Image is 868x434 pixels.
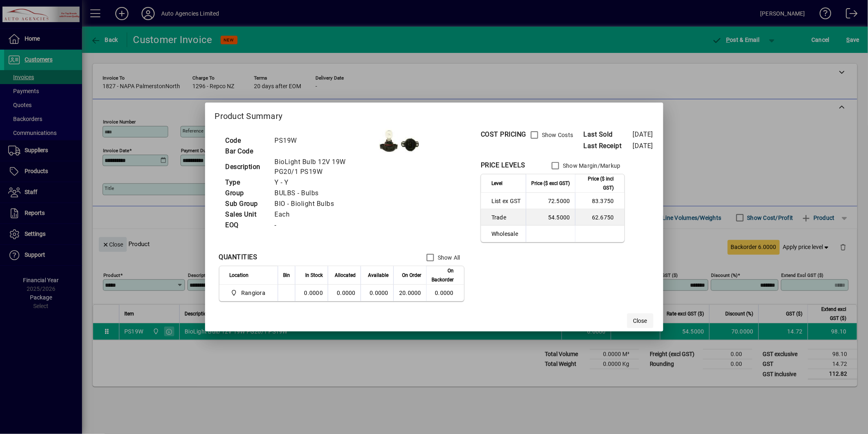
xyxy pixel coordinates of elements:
label: Show Costs [540,131,573,139]
td: PS19W [271,135,379,146]
td: 62.6750 [575,209,624,226]
span: Price ($ incl GST) [580,174,614,192]
button: Close [627,313,653,328]
td: Description [222,157,271,177]
td: 0.0000 [361,285,393,301]
span: Trade [491,213,521,222]
td: 0.0000 [328,285,361,301]
span: Last Receipt [584,141,633,151]
div: QUANTITIES [219,252,258,262]
span: 20.0000 [399,290,421,296]
span: In Stock [305,271,323,280]
td: 0.0000 [295,285,328,301]
td: Each [271,209,379,220]
td: BIO - Biolight Bulbs [271,199,379,209]
span: [DATE] [633,130,653,138]
td: Sales Unit [222,209,271,220]
span: Price ($ excl GST) [532,179,570,188]
span: Rangiora [230,288,269,298]
td: BioLight Bulb 12V 19W PG20/1 PS19W [271,157,379,177]
span: Location [230,271,249,280]
td: Bar Code [222,146,271,157]
div: PRICE LEVELS [481,160,525,170]
td: 83.3750 [575,193,624,209]
span: Close [633,317,647,325]
span: Bin [283,271,290,280]
td: BULBS - Bulbs [271,188,379,199]
span: On Backorder [432,266,454,284]
span: Wholesale [491,230,521,238]
span: Level [491,179,503,188]
td: - [271,220,379,231]
td: EOQ [222,220,271,231]
td: Code [222,135,271,146]
td: Group [222,188,271,199]
td: 54.5000 [526,209,575,226]
span: Allocated [335,271,356,280]
span: Rangiora [241,289,265,297]
span: [DATE] [633,142,653,150]
img: contain [379,127,420,159]
span: On Order [402,271,421,280]
td: 0.0000 [426,285,464,301]
span: Last Sold [584,130,633,139]
td: Y - Y [271,177,379,188]
h2: Product Summary [205,103,663,126]
td: Type [222,177,271,188]
span: Available [368,271,388,280]
td: Sub Group [222,199,271,209]
label: Show All [436,254,460,262]
span: List ex GST [491,197,521,205]
div: COST PRICING [481,130,526,139]
label: Show Margin/Markup [561,162,621,170]
td: 72.5000 [526,193,575,209]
